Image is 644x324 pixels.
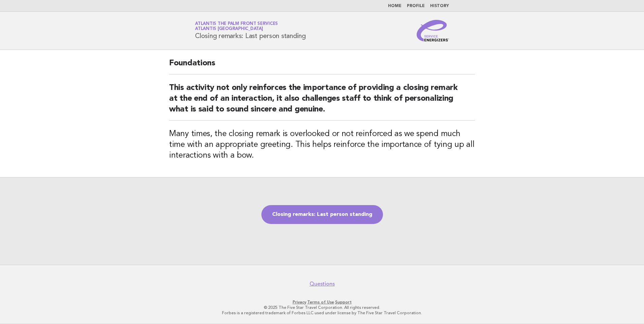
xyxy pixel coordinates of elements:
[261,205,383,224] a: Closing remarks: Last person standing
[116,299,528,305] p: · ·
[307,300,334,304] a: Terms of Use
[169,129,475,161] h3: Many times, the closing remark is overlooked or not reinforced as we spend much time with an appr...
[116,305,528,310] p: © 2025 The Five Star Travel Corporation. All rights reserved.
[195,22,278,31] a: Atlantis The Palm Front ServicesAtlantis [GEOGRAPHIC_DATA]
[430,4,449,8] a: History
[310,281,335,287] a: Questions
[169,58,475,74] h2: Foundations
[388,4,401,8] a: Home
[335,300,352,304] a: Support
[195,27,263,31] span: Atlantis [GEOGRAPHIC_DATA]
[407,4,425,8] a: Profile
[293,300,306,304] a: Privacy
[116,310,528,316] p: Forbes is a registered trademark of Forbes LLC used under license by The Five Star Travel Corpora...
[195,22,306,39] h1: Closing remarks: Last person standing
[169,83,475,121] h2: This activity not only reinforces the importance of providing a closing remark at the end of an i...
[417,20,449,41] img: Service Energizers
